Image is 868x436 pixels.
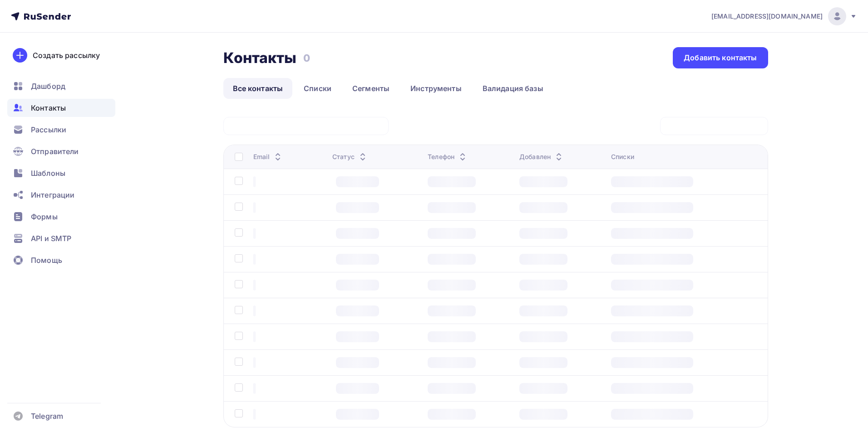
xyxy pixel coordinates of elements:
[31,411,63,421] span: Telegram
[33,50,100,61] div: Создать рассылку
[711,12,823,21] span: [EMAIL_ADDRESS][DOMAIN_NAME]
[343,78,399,99] a: Сегменты
[684,53,757,63] div: Добавить контакты
[223,78,293,99] a: Все контакты
[223,49,297,67] h2: Контакты
[31,168,65,179] span: Шаблоны
[611,152,634,161] div: Списки
[7,77,115,95] a: Дашборд
[303,52,310,64] h3: 0
[428,152,468,161] div: Телефон
[294,78,341,99] a: Списки
[519,152,564,161] div: Добавлен
[31,255,62,266] span: Помощь
[7,142,115,160] a: Отправители
[7,121,115,139] a: Рассылки
[31,189,74,200] span: Интеграции
[31,146,79,157] span: Отправители
[473,78,553,99] a: Валидация базы
[31,81,65,92] span: Дашборд
[711,7,857,25] a: [EMAIL_ADDRESS][DOMAIN_NAME]
[7,164,115,182] a: Шаблоны
[253,152,284,161] div: Email
[31,102,66,113] span: Контакты
[7,208,115,226] a: Формы
[7,99,115,117] a: Контакты
[31,211,58,222] span: Формы
[31,233,71,244] span: API и SMTP
[401,78,471,99] a: Инструменты
[31,124,66,135] span: Рассылки
[332,152,368,161] div: Статус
